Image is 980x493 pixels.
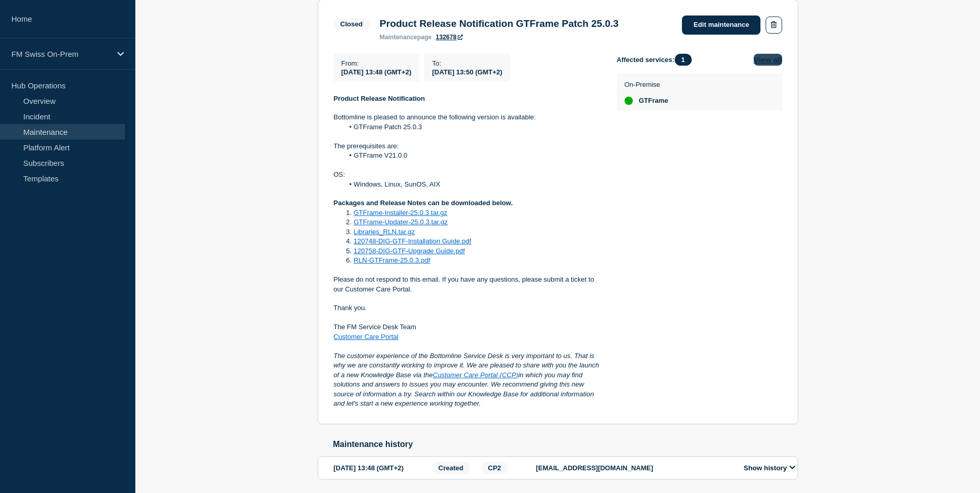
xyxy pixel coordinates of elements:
p: Please do not respond to this email. If you have any questions, please submit a ticket to our Cus... [334,275,600,294]
a: Customer Care Portal (CCP) [433,371,518,379]
li: GTFrame V21.0.0 [344,151,600,160]
a: Customer Care Portal [334,333,399,341]
p: On-Premise [625,81,668,88]
button: Show history [741,464,799,472]
span: maintenance [380,34,417,41]
p: To : [432,59,502,67]
h3: Product Release Notification GTFrame Patch 25.0.3 [380,18,618,29]
a: GTFrame-Installer-25.0.3.tar.gz [354,209,447,217]
p: OS: [334,170,600,179]
p: [EMAIL_ADDRESS][DOMAIN_NAME] [536,464,733,472]
div: up [625,97,633,105]
a: 120748-DIG-GTF-Installation Guide.pdf [354,237,472,245]
a: RLN-GTFrame-25.0.3.pdf [354,256,430,264]
span: GTFrame [639,97,668,105]
p: The prerequisites are: [334,142,600,151]
p: page [380,34,432,41]
em: The customer experience of the Bottomline Service Desk is very important to us. That is why we ar... [334,352,601,407]
button: View all [754,54,782,66]
p: The FM Service Desk Team [334,322,600,332]
p: From : [341,59,412,67]
span: [DATE] 13:48 (GMT+2) [341,68,412,76]
a: Libraries_RLN.tar.gz [354,228,415,236]
li: Windows, Linux, SunOS, AIX [344,180,600,189]
span: 1 [675,54,692,66]
p: Bottomline is pleased to announce the following version is available: [334,113,600,122]
p: FM Swiss On-Prem [11,50,111,58]
span: [DATE] 13:50 (GMT+2) [432,68,502,76]
a: Edit maintenance [682,16,760,35]
span: Affected services: [617,54,697,66]
a: 132678 [436,34,463,41]
span: Closed [334,18,369,30]
strong: Packages and Release Notes can be downloaded below. [334,199,513,207]
li: GTFrame Patch 25.0.3 [344,122,600,132]
span: CP2 [481,462,508,474]
p: Thank you. [334,303,600,313]
a: 120758-DIG-GTF-Upgrade Guide.pdf [354,247,465,255]
a: GTFrame-Updater-25.0.3.tar.gz [354,218,448,226]
h2: Maintenance history [333,440,798,449]
span: Created [432,462,470,474]
strong: Product Release Notification [334,95,425,102]
div: [DATE] 13:48 (GMT+2) [334,462,429,474]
